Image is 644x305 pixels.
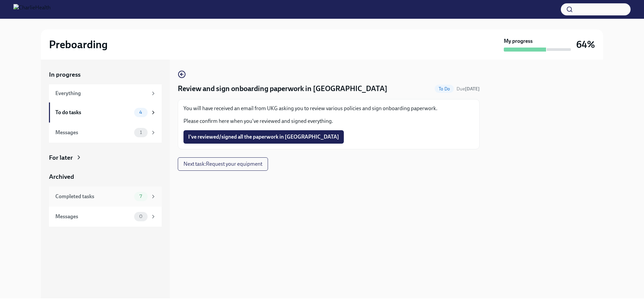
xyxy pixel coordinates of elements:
[49,70,162,79] a: In progress
[136,130,146,135] span: 1
[55,109,131,116] div: To do tasks
[178,157,268,171] button: Next task:Request your equipment
[49,153,73,162] div: For later
[49,172,162,181] a: Archived
[135,214,147,219] span: 0
[55,213,131,220] div: Messages
[457,86,480,92] span: Due
[49,207,162,227] a: Messages0
[457,86,480,92] span: August 14th, 2025 07:00
[13,4,51,15] img: CharlieHealth
[183,161,262,167] span: Next task : Request your equipment
[178,84,387,94] h4: Review and sign onboarding paperwork in [GEOGRAPHIC_DATA]
[49,186,162,207] a: Completed tasks7
[465,86,480,92] strong: [DATE]
[183,130,344,144] button: I've reviewed/signed all the paperwork in [GEOGRAPHIC_DATA]
[55,129,131,136] div: Messages
[55,90,148,97] div: Everything
[49,38,108,51] h2: Preboarding
[183,118,474,125] p: Please confirm here when you've reviewed and signed everything.
[188,134,339,140] span: I've reviewed/signed all the paperwork in [GEOGRAPHIC_DATA]
[55,193,131,200] div: Completed tasks
[136,194,146,199] span: 7
[49,153,162,162] a: For later
[435,86,454,91] span: To Do
[504,37,533,45] strong: My progress
[49,102,162,123] a: To do tasks4
[135,110,146,115] span: 4
[49,123,162,143] a: Messages1
[183,105,474,112] p: You will have received an email from UKG asking you to review various policies and sign onboardin...
[576,39,595,51] h3: 64%
[49,84,162,102] a: Everything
